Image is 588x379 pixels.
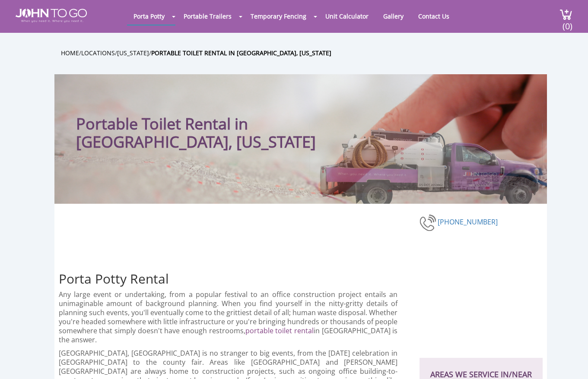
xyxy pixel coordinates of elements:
a: Gallery [377,8,410,25]
a: Portable Toilet Rental in [GEOGRAPHIC_DATA], [US_STATE] [151,49,331,57]
a: Temporary Fencing [244,8,313,25]
a: Portable Trailers [177,8,238,25]
img: JOHN to go [16,9,87,22]
a: [US_STATE] [117,49,149,57]
span: (0) [562,13,572,32]
img: phone-number [420,213,438,232]
p: Any large event or undertaking, from a popular festival to an office construction project entails... [59,290,398,344]
a: Contact Us [412,8,456,25]
a: portable toilet rental [245,326,314,335]
h1: Portable Toilet Rental in [GEOGRAPHIC_DATA], [US_STATE] [76,92,355,151]
a: [PHONE_NUMBER] [438,217,498,227]
a: Locations [81,49,115,57]
a: Porta Potty [127,8,171,25]
a: Unit Calculator [319,8,375,25]
img: cart a [559,9,572,20]
a: Home [61,49,79,57]
img: Truck [309,123,543,204]
ul: / / / [61,48,553,58]
span: Porta Potty Rental [59,270,169,287]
